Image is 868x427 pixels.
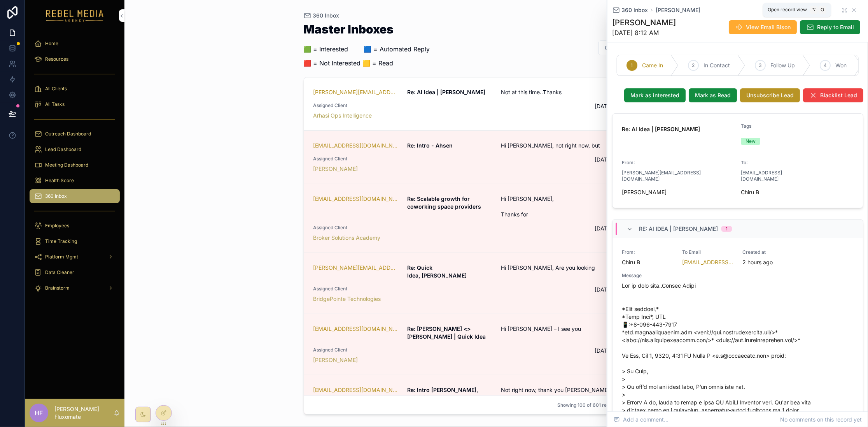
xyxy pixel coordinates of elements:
[313,156,586,162] span: Assigned Client
[30,189,120,203] a: 360 Inbox
[742,258,773,266] p: 2 hours ago
[595,347,679,355] span: [DATE] 5:34 AM
[30,52,120,66] a: Resources
[682,249,733,255] span: To Email
[692,62,695,69] span: 2
[800,20,860,34] button: Reply to Email
[703,62,730,69] span: In Contact
[45,146,81,153] span: Lead Dashboard
[407,142,453,149] strong: Re: Intro - Ahsen
[817,23,854,31] span: Reply to Email
[35,408,43,418] span: HF
[313,195,398,203] a: [EMAIL_ADDRESS][DOMAIN_NAME]
[622,272,854,279] span: Message
[407,195,481,210] strong: Re: Scalable growth for coworking space providers
[45,56,68,62] span: Resources
[313,88,398,96] a: [PERSON_NAME][EMAIL_ADDRESS][DOMAIN_NAME]
[313,356,358,364] a: [PERSON_NAME]
[313,295,381,303] span: BridgePointe Technologies
[313,286,586,292] span: Assigned Client
[622,170,735,182] span: [PERSON_NAME][EMAIL_ADDRESS][DOMAIN_NAME]
[45,193,67,199] span: 360 Inbox
[501,386,617,394] span: Not right now, thank you [PERSON_NAME]
[30,281,120,295] a: Brainstorm
[304,184,689,253] a: [EMAIL_ADDRESS][DOMAIN_NAME]Re: Scalable growth for coworking space providersHi [PERSON_NAME], Th...
[729,20,797,34] button: View Email Bison
[501,142,617,149] span: Hi [PERSON_NAME], not right now, but
[30,219,120,233] a: Employees
[598,40,636,55] button: Select Button
[304,253,689,314] a: [PERSON_NAME][EMAIL_ADDRESS][PERSON_NAME][DOMAIN_NAME]Re: Quick Idea, [PERSON_NAME]Hi [PERSON_NAM...
[630,91,679,99] span: Mark as interested
[689,88,737,102] button: Mark as Read
[313,234,381,242] span: Broker Solutions Academy
[30,97,120,111] a: All Tasks
[30,250,120,264] a: Platform Mgmt
[780,416,862,423] span: No comments on this record yet
[30,82,120,96] a: All Clients
[741,170,794,182] span: [EMAIL_ADDRESS][DOMAIN_NAME]
[639,225,718,233] span: Re: AI Idea | [PERSON_NAME]
[304,12,339,19] a: 360 Inbox
[45,162,88,168] span: Meeting Dashboard
[595,225,679,232] span: [DATE] 6:17 AM
[25,31,124,305] div: scrollable content
[624,88,686,102] button: Mark as interested
[304,23,430,35] h1: Master Inboxes
[45,269,74,276] span: Data Cleaner
[824,62,827,69] span: 4
[770,62,795,69] span: Follow Up
[407,325,486,340] strong: Re: [PERSON_NAME] <> [PERSON_NAME] | Quick Idea
[621,6,648,14] span: 360 Inbox
[612,28,676,37] span: [DATE] 8:12 AM
[631,62,633,69] span: 1
[759,62,762,69] span: 3
[835,62,847,69] span: Won
[682,258,733,266] a: [EMAIL_ADDRESS][DOMAIN_NAME]
[614,416,668,423] span: Add a comment...
[741,123,751,129] span: Tags
[30,37,120,51] a: Home
[54,405,114,421] p: [PERSON_NAME] Fluxomate
[612,17,676,28] h1: [PERSON_NAME]
[745,138,756,145] div: New
[741,160,748,165] span: To:
[595,156,679,163] span: [DATE] 7:02 AM
[501,264,617,272] span: Hi [PERSON_NAME], Are you looking
[304,314,689,375] a: [EMAIL_ADDRESS][DOMAIN_NAME]Re: [PERSON_NAME] <> [PERSON_NAME] | Quick IdeaHi [PERSON_NAME] – I s...
[407,264,467,279] strong: Re: Quick Idea, [PERSON_NAME]
[313,102,586,109] span: Assigned Client
[313,325,398,333] a: [EMAIL_ADDRESS][DOMAIN_NAME]
[45,285,70,291] span: Brainstorm
[313,12,339,19] span: 360 Inbox
[45,101,65,107] span: All Tasks
[656,6,700,14] a: [PERSON_NAME]
[45,86,67,92] span: All Clients
[726,226,728,232] div: 1
[612,6,648,14] a: 360 Inbox
[304,58,430,68] p: 🟥 = Not Interested 🟨 = Read
[501,195,617,218] span: Hi [PERSON_NAME], Thanks for
[622,258,673,266] span: Chiru B
[30,234,120,248] a: Time Tracking
[595,102,679,110] span: [DATE] 8:11 AM
[313,165,358,173] a: [PERSON_NAME]
[304,77,689,131] a: [PERSON_NAME][EMAIL_ADDRESS][DOMAIN_NAME]Re: AI Idea | [PERSON_NAME]Not at this time..ThanksAssig...
[30,127,120,141] a: Outreach Dashboard
[595,286,679,293] span: [DATE] 6:15 AM
[695,91,731,99] span: Mark as Read
[622,188,735,196] span: [PERSON_NAME]
[313,112,372,119] span: Arhasi Ops Intelligence
[622,126,700,132] strong: Re: AI Idea | [PERSON_NAME]
[45,223,69,229] span: Employees
[768,7,807,13] span: Open record view
[746,23,791,31] span: View Email Bison
[30,142,120,156] a: Lead Dashboard
[605,44,620,52] span: Client
[313,386,398,394] a: [EMAIL_ADDRESS][DOMAIN_NAME]
[407,89,485,95] strong: Re: AI Idea | [PERSON_NAME]
[45,131,91,137] span: Outreach Dashboard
